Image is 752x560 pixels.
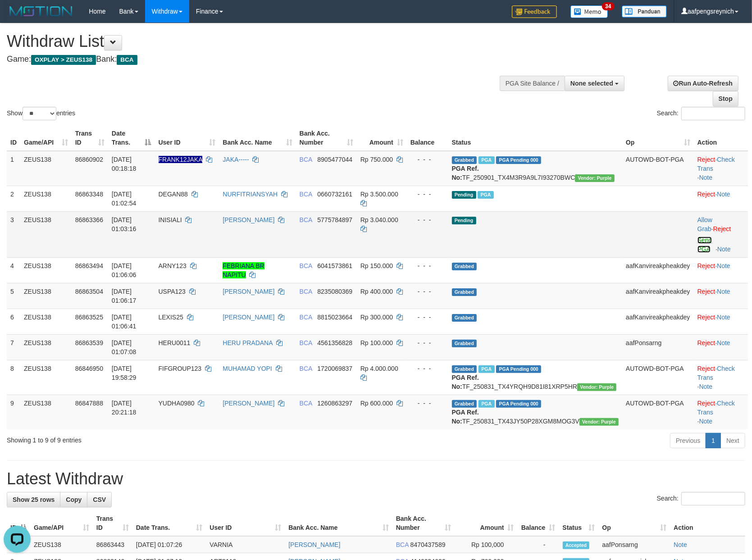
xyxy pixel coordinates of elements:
[13,496,55,503] span: Show 25 rows
[697,339,716,346] a: Reject
[7,125,20,151] th: ID
[657,492,745,505] label: Search:
[717,246,731,253] a: Note
[66,496,82,503] span: Copy
[75,216,103,223] span: 86863366
[599,510,670,536] th: Op: activate to sort column ascending
[452,165,479,181] b: PGA Ref. No:
[223,288,274,295] a: [PERSON_NAME]
[518,510,559,536] th: Balance: activate to sort column ascending
[697,262,716,269] a: Reject
[713,91,738,106] a: Stop
[159,365,202,372] span: FIFGROUP123
[579,418,619,426] span: Vendor URL: https://trx4.1velocity.biz
[357,125,407,151] th: Amount: activate to sort column ascending
[300,314,312,321] span: BCA
[717,288,730,295] a: Note
[697,156,735,172] a: Check Trans
[93,510,132,536] th: Trans ID: activate to sort column ascending
[159,288,186,295] span: USPA123
[657,107,745,120] label: Search:
[20,151,72,186] td: ZEUS138
[360,191,398,198] span: Rp 3.500.000
[697,216,713,232] span: ·
[360,288,393,295] span: Rp 400.000
[4,4,31,31] button: Open LiveChat chat widget
[288,541,340,548] a: [PERSON_NAME]
[500,76,565,91] div: PGA Site Balance /
[694,395,748,429] td: · ·
[697,400,716,407] a: Reject
[223,365,272,372] a: MUHAMAD YOPI
[697,400,735,416] a: Check Trans
[159,156,202,163] span: Nama rekening ada tanda titik/strip, harap diedit
[317,314,352,321] span: Copy 8815023664 to clipboard
[697,314,716,321] a: Reject
[360,314,393,321] span: Rp 300.000
[360,339,393,346] span: Rp 100.000
[410,287,445,296] div: - - -
[300,262,312,269] span: BCA
[7,186,20,211] td: 2
[713,225,731,232] a: Reject
[681,107,745,120] input: Search:
[112,288,137,304] span: [DATE] 01:06:17
[7,510,30,536] th: ID: activate to sort column descending
[452,263,477,270] span: Grabbed
[720,433,745,448] a: Next
[396,541,409,548] span: BCA
[7,360,20,395] td: 8
[452,314,477,322] span: Grabbed
[697,216,712,232] a: Allow Grab
[20,334,72,360] td: ZEUS138
[452,374,479,390] b: PGA Ref. No:
[694,125,748,151] th: Action
[699,174,713,181] a: Note
[455,510,518,536] th: Amount: activate to sort column ascending
[7,55,492,64] h4: Game: Bank:
[223,191,278,198] a: NURFITRIANSYAH
[75,314,103,321] span: 86863525
[694,211,748,257] td: ·
[697,288,716,295] a: Reject
[448,395,623,429] td: TF_250831_TX43JY50P28XGM8MOG3V
[20,309,72,334] td: ZEUS138
[31,55,96,65] span: OXPLAY > ZEUS138
[452,156,477,164] span: Grabbed
[206,510,285,536] th: User ID: activate to sort column ascending
[206,536,285,553] td: VARNIA
[159,400,195,407] span: YUDHA0980
[559,510,599,536] th: Status: activate to sort column ascending
[75,339,103,346] span: 86863539
[622,395,694,429] td: AUTOWD-BOT-PGA
[7,492,60,507] a: Show 25 rows
[159,191,188,198] span: DEGAN88
[7,107,75,120] label: Show entries
[670,433,706,448] a: Previous
[622,151,694,186] td: AUTOWD-BOT-PGA
[223,262,264,278] a: FEBRIANA BR NAPITU
[496,400,541,408] span: PGA Pending
[112,365,137,381] span: [DATE] 19:58:29
[20,283,72,309] td: ZEUS138
[670,510,745,536] th: Action
[75,262,103,269] span: 86863494
[410,215,445,224] div: - - -
[7,470,745,488] h1: Latest Withdraw
[317,365,352,372] span: Copy 1720069837 to clipboard
[132,510,206,536] th: Date Trans.: activate to sort column ascending
[300,339,312,346] span: BCA
[317,288,352,295] span: Copy 8235080369 to clipboard
[360,156,393,163] span: Rp 750.000
[75,191,103,198] span: 86863348
[512,5,557,18] img: Feedback.jpg
[448,360,623,395] td: TF_250831_TX4YRQH9D81I81XRP5HR
[452,340,477,347] span: Grabbed
[622,309,694,334] td: aafKanvireakpheakdey
[30,536,93,553] td: ZEUS138
[448,125,623,151] th: Status
[108,125,155,151] th: Date Trans.: activate to sort column descending
[87,492,112,507] a: CSV
[7,309,20,334] td: 6
[75,400,103,407] span: 86847888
